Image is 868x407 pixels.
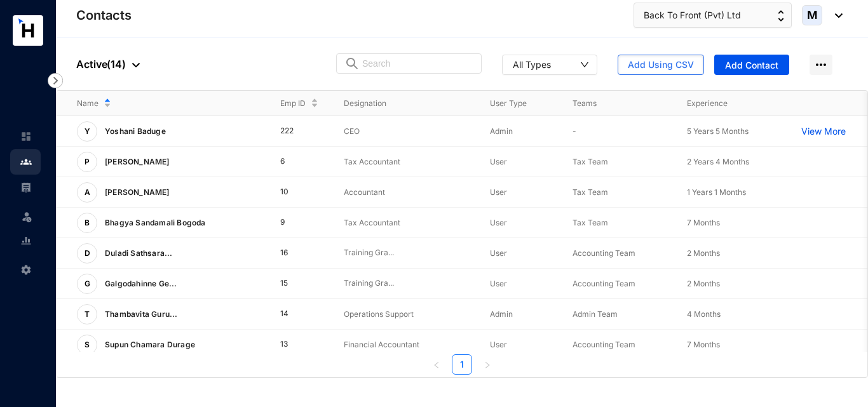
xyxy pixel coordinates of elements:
td: 6 [260,147,323,177]
td: 10 [260,177,323,208]
span: 2 Years 4 Months [687,157,749,166]
span: A [85,189,90,196]
p: Tax Accountant [344,156,470,168]
td: 15 [260,269,323,299]
th: Designation [323,91,470,116]
span: G [85,280,90,288]
span: Add Using CSV [628,58,694,71]
span: P [85,158,90,166]
p: Operations Support [344,308,470,321]
span: 4 Months [687,309,721,319]
button: Back To Front (Pvt) Ltd [634,3,792,28]
span: 1 Years 1 Months [687,187,746,197]
img: payroll-unselected.b590312f920e76f0c668.svg [20,182,32,193]
span: User [490,340,507,349]
p: Tax Team [573,186,667,199]
span: M [807,10,818,21]
td: 222 [260,116,323,147]
p: Supun Chamara Durage [97,335,200,355]
span: Admin [490,309,513,319]
img: more-horizontal.eedb2faff8778e1aceccc67cc90ae3cb.svg [810,55,832,75]
span: 7 Months [687,340,720,349]
span: 5 Years 5 Months [687,126,749,136]
img: search.8ce656024d3affaeffe32e5b30621cb7.svg [344,57,360,70]
img: people.b0bd17028ad2877b116a.svg [20,156,32,168]
span: User [490,157,507,166]
li: Payroll [10,175,41,200]
p: Accounting Team [573,338,667,351]
span: Y [85,128,90,135]
span: left [433,361,440,369]
span: Admin [490,126,513,136]
span: Back To Front (Pvt) Ltd [644,8,741,22]
span: 2 Months [687,248,720,258]
p: Accountant [344,186,470,199]
th: User Type [470,91,552,116]
img: nav-icon-right.af6afadce00d159da59955279c43614e.svg [48,73,63,88]
div: All Types [513,58,551,70]
img: settings-unselected.1febfda315e6e19643a1.svg [20,264,32,276]
span: right [484,361,491,369]
span: Add Contact [725,59,778,72]
li: 1 [452,354,472,375]
span: 7 Months [687,218,720,227]
p: Training Gra... [344,277,470,290]
img: leave-unselected.2934df6273408c3f84d9.svg [20,210,33,223]
p: [PERSON_NAME] [97,182,175,203]
p: Tax Team [573,217,667,229]
button: All Types [502,55,597,75]
img: dropdown-black.8e83cc76930a90b1a4fdb6d089b7bf3a.svg [829,13,843,18]
td: 9 [260,208,323,238]
button: left [426,354,447,375]
span: down [580,60,589,69]
p: Active ( 14 ) [76,57,140,72]
span: Emp ID [280,97,306,110]
input: Search [362,54,473,73]
span: Galgodahinne Ge... [105,279,177,288]
th: Teams [552,91,667,116]
span: Thambavita Guru... [105,309,178,319]
td: 14 [260,299,323,330]
th: Experience [667,91,781,116]
p: [PERSON_NAME] [97,152,175,172]
p: Admin Team [573,308,667,321]
span: Duladi Sathsara... [105,248,173,258]
p: Contacts [76,6,132,24]
span: D [85,250,90,257]
span: User [490,187,507,197]
span: Name [77,97,98,110]
p: Yoshani Baduge [97,121,171,142]
p: Training Gra... [344,247,470,259]
span: User [490,279,507,288]
p: Accounting Team [573,247,667,260]
li: Reports [10,228,41,253]
p: Accounting Team [573,277,667,290]
p: Tax Team [573,156,667,168]
p: Financial Accountant [344,338,470,351]
button: right [477,354,498,375]
th: Emp ID [260,91,323,116]
button: Add Using CSV [618,55,704,75]
img: up-down-arrow.74152d26bf9780fbf563ca9c90304185.svg [778,10,784,22]
td: 13 [260,330,323,360]
li: Contacts [10,149,41,175]
span: T [85,310,90,318]
p: Tax Accountant [344,217,470,229]
p: CEO [344,125,470,138]
a: 1 [452,355,471,374]
span: User [490,248,507,258]
img: dropdown-black.8e83cc76930a90b1a4fdb6d089b7bf3a.svg [132,63,140,67]
button: Add Contact [714,55,789,75]
p: - [573,125,667,138]
li: Home [10,124,41,149]
td: 16 [260,238,323,269]
p: Bhagya Sandamali Bogoda [97,213,211,233]
a: View More [801,125,852,138]
span: User [490,218,507,227]
li: Next Page [477,354,498,375]
img: home-unselected.a29eae3204392db15eaf.svg [20,131,32,142]
span: B [85,219,90,227]
span: 2 Months [687,279,720,288]
span: S [85,341,90,349]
